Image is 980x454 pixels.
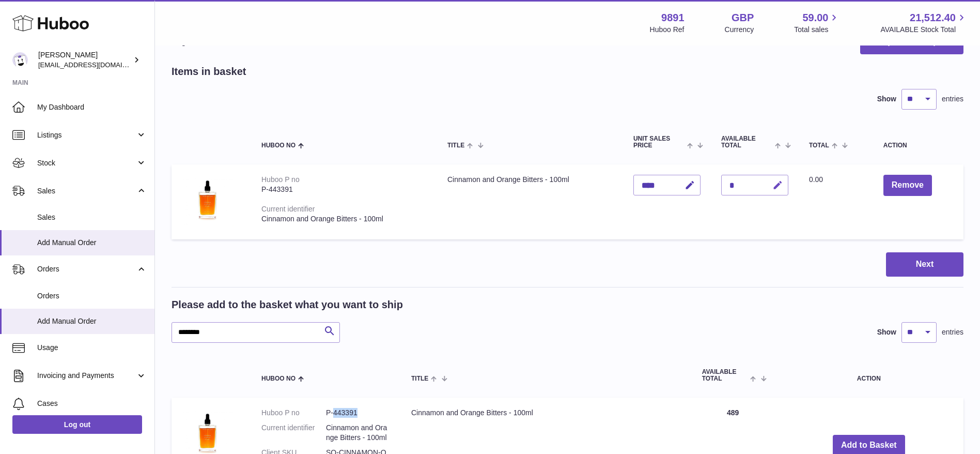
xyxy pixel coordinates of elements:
span: Listings [37,130,136,140]
div: Huboo P no [261,175,300,184]
th: Action [774,358,963,392]
span: Sales [37,186,136,196]
img: Cinnamon and Orange Bitters - 100ml [182,175,234,226]
span: Invoicing and Payments [37,371,136,381]
img: internalAdmin-9891@internal.huboo.com [12,52,28,68]
span: Add Manual Order [37,238,147,248]
span: Stock [37,158,136,168]
div: Cinnamon and Orange Bitters - 100ml [261,214,427,224]
span: Orders [37,291,147,301]
span: 21,512.40 [910,11,956,25]
span: AVAILABLE Total [702,369,748,382]
label: Show [877,94,896,104]
span: Title [411,375,428,382]
div: Action [883,142,953,149]
span: Usage [37,343,147,353]
span: AVAILABLE Total [721,135,772,149]
div: P-443391 [261,185,427,194]
td: Cinnamon and Orange Bitters - 100ml [437,164,623,239]
dd: Cinnamon and Orange Bitters - 100ml [326,423,391,443]
span: entries [942,327,963,337]
dt: Huboo P no [261,408,326,418]
div: Current identifier [261,205,315,213]
a: 59.00 Total sales [794,11,840,35]
span: entries [942,94,963,104]
span: Cases [37,399,147,408]
span: Total [809,142,829,149]
span: Total sales [794,25,840,35]
span: Title [447,142,464,149]
span: AVAILABLE Stock Total [880,25,968,35]
strong: 9891 [661,11,685,25]
span: Unit Sales Price [633,135,685,149]
dd: P-443391 [326,408,391,418]
span: Huboo no [261,142,295,149]
div: Currency [725,25,754,35]
span: [EMAIL_ADDRESS][DOMAIN_NAME] [38,60,152,69]
h2: Items in basket [172,65,246,79]
strong: GBP [732,11,754,25]
span: Huboo no [261,375,295,382]
span: Sales [37,213,147,222]
span: Orders [37,264,136,274]
div: [PERSON_NAME] [38,50,131,70]
h2: Please add to the basket what you want to ship [172,298,403,312]
span: Add Manual Order [37,316,147,326]
span: 59.00 [802,11,828,25]
a: 21,512.40 AVAILABLE Stock Total [880,11,968,35]
span: 0.00 [809,175,823,184]
dt: Current identifier [261,423,326,443]
span: My Dashboard [37,102,147,112]
label: Show [877,327,896,337]
div: Huboo Ref [650,25,685,35]
a: Log out [12,415,142,434]
button: Remove [883,175,932,196]
button: Next [886,252,963,277]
